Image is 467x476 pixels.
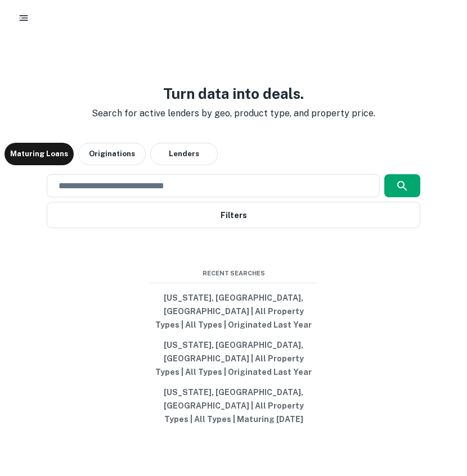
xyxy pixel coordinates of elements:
[78,143,146,165] button: Originations
[83,83,384,105] h3: Turn data into deals.
[149,288,318,335] button: [US_STATE], [GEOGRAPHIC_DATA], [GEOGRAPHIC_DATA] | All Property Types | All Types | Originated La...
[47,202,420,228] button: Filters
[411,386,467,440] iframe: Chat Widget
[149,269,318,278] span: Recent Searches
[149,382,318,429] button: [US_STATE], [GEOGRAPHIC_DATA], [GEOGRAPHIC_DATA] | All Property Types | All Types | Maturing [DATE]
[5,143,74,165] button: Maturing Loans
[150,143,218,165] button: Lenders
[149,335,318,382] button: [US_STATE], [GEOGRAPHIC_DATA], [GEOGRAPHIC_DATA] | All Property Types | All Types | Originated La...
[83,107,384,120] p: Search for active lenders by geo, product type, and property price.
